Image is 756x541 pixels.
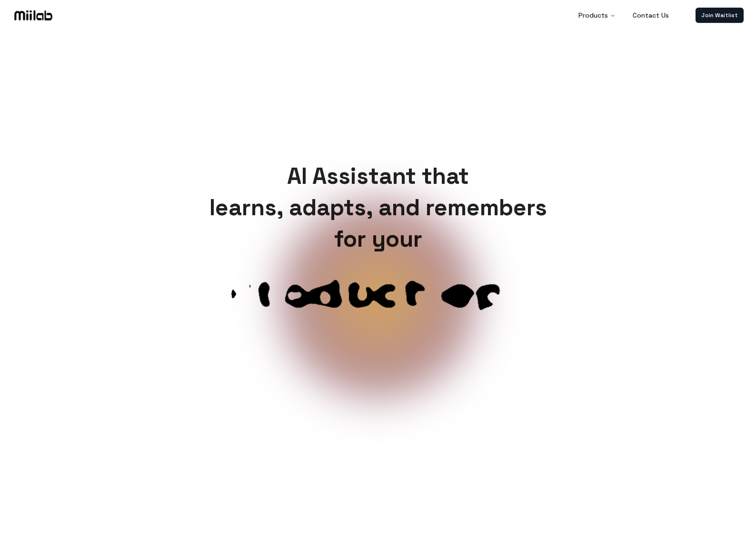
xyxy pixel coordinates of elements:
[571,6,676,25] nav: Main
[625,6,676,25] a: Contact Us
[571,6,623,25] button: Products
[12,8,54,22] img: Logo
[202,160,555,255] h1: AI Assistant that learns, adapts, and remembers for your
[164,270,592,361] span: Customer service
[696,8,744,23] a: Join Waitlist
